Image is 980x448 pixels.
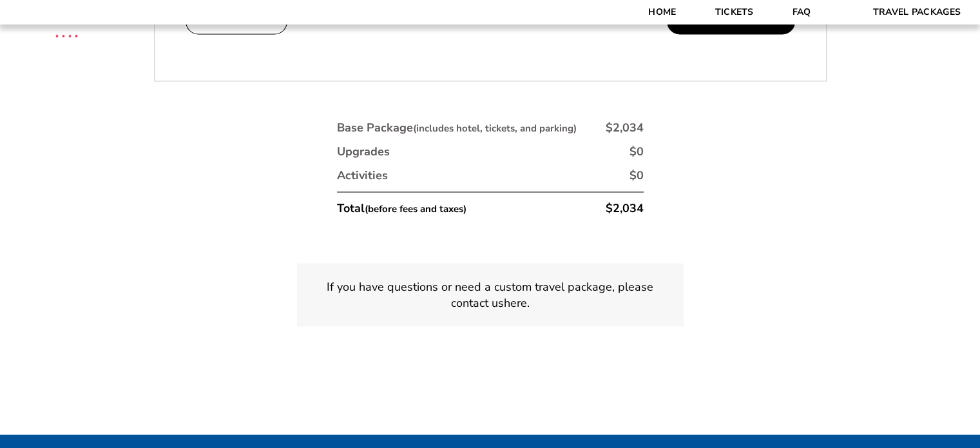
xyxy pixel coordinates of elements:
small: (includes hotel, tickets, and parking) [413,122,577,135]
div: $0 [629,168,644,184]
a: here [504,295,527,311]
div: Upgrades [337,144,390,160]
div: $0 [629,144,644,160]
small: (before fees and taxes) [365,202,466,215]
p: If you have questions or need a custom travel package, please contact us . [312,278,668,311]
div: $2,034 [606,200,644,216]
div: $2,034 [606,120,644,136]
div: Total [337,200,466,216]
div: Base Package [337,120,577,136]
div: Activities [337,168,388,184]
img: CBS Sports Thanksgiving Classic [39,6,95,63]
